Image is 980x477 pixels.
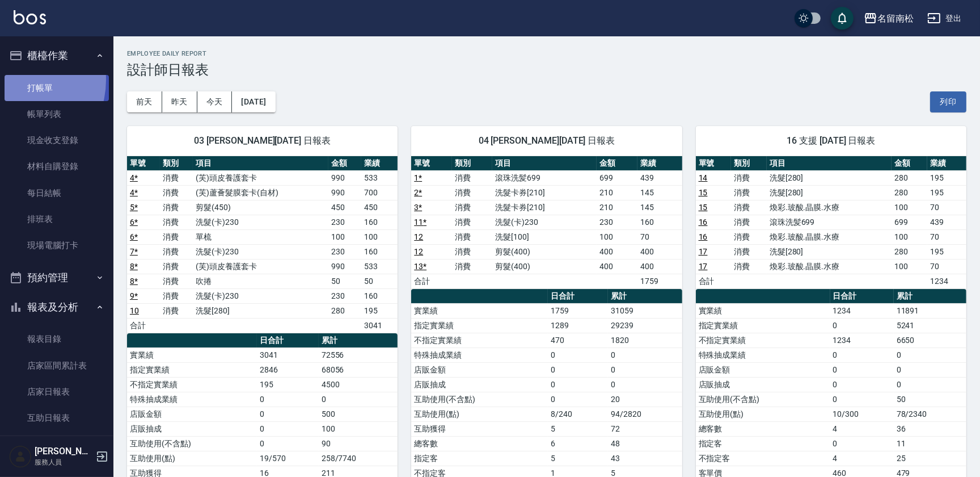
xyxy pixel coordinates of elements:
td: 230 [328,244,361,259]
td: 11 [894,436,966,451]
td: 消費 [160,288,193,303]
td: 消費 [731,229,767,244]
td: 消費 [160,259,193,274]
td: 煥彩.玻酸.晶膜.水療 [767,200,892,215]
td: 互助使用(不含點) [127,436,257,451]
td: 0 [548,392,608,407]
td: 消費 [160,185,193,200]
a: 17 [699,247,708,256]
td: 0 [894,362,966,377]
td: 400 [597,259,637,274]
td: 1234 [927,274,966,288]
button: 預約管理 [5,263,109,292]
td: 258/7740 [319,451,398,466]
a: 排班表 [5,206,109,232]
td: (芙)蘆薈髮膜套卡(自材) [193,185,328,200]
td: 100 [319,421,398,436]
td: 195 [257,377,319,392]
button: 名留南松 [859,7,918,30]
td: 0 [257,407,319,421]
td: 消費 [452,259,492,274]
button: 今天 [197,91,233,112]
td: 160 [361,215,398,229]
td: 68056 [319,362,398,377]
td: 700 [361,185,398,200]
a: 15 [699,203,708,212]
td: 72 [608,421,682,436]
a: 12 [414,232,423,241]
td: 洗髮(卡)230 [492,215,597,229]
th: 日合計 [257,333,319,348]
td: 160 [361,244,398,259]
td: 總客數 [411,436,548,451]
td: 699 [892,215,927,229]
th: 項目 [492,156,597,171]
td: 145 [637,185,682,200]
td: 195 [361,303,398,318]
a: 15 [699,188,708,197]
td: 11891 [894,303,966,318]
th: 項目 [193,156,328,171]
td: 29239 [608,318,682,333]
td: 0 [319,392,398,407]
td: 195 [927,244,966,259]
td: 5 [548,451,608,466]
td: 互助使用(不含點) [696,392,830,407]
td: 280 [328,303,361,318]
td: 剪髮(400) [492,259,597,274]
td: 230 [328,288,361,303]
a: 16 [699,232,708,241]
th: 業績 [361,156,398,171]
span: 16 支援 [DATE] 日報表 [709,135,953,147]
span: 03 [PERSON_NAME][DATE] 日報表 [141,135,384,147]
td: 店販抽成 [127,421,257,436]
h5: [PERSON_NAME] [35,446,92,457]
td: 消費 [731,200,767,215]
td: 90 [319,436,398,451]
td: 230 [328,215,361,229]
td: 洗髮[280] [767,244,892,259]
td: 0 [894,348,966,362]
td: 1234 [830,303,894,318]
td: 0 [257,392,319,407]
td: 消費 [160,170,193,185]
td: 439 [927,215,966,229]
td: 31059 [608,303,682,318]
span: 04 [PERSON_NAME][DATE] 日報表 [425,135,668,147]
td: 400 [597,244,637,259]
td: 450 [361,200,398,215]
td: 店販抽成 [411,377,548,392]
td: 160 [637,215,682,229]
td: 消費 [160,303,193,318]
td: 消費 [160,200,193,215]
th: 累計 [608,289,682,304]
td: 1759 [637,274,682,288]
td: 合計 [696,274,732,288]
td: 實業績 [127,348,257,362]
h3: 設計師日報表 [127,62,966,78]
td: 0 [257,421,319,436]
td: 160 [361,288,398,303]
td: 消費 [731,185,767,200]
td: 指定實業績 [127,362,257,377]
td: 互助使用(不含點) [411,392,548,407]
td: 0 [608,348,682,362]
td: 指定實業績 [411,318,548,333]
td: 400 [637,259,682,274]
td: 0 [830,348,894,362]
td: 6 [548,436,608,451]
th: 業績 [927,156,966,171]
td: 48 [608,436,682,451]
table: a dense table [127,156,398,333]
td: 70 [927,229,966,244]
td: 210 [597,185,637,200]
td: 消費 [452,215,492,229]
td: 消費 [731,259,767,274]
td: 消費 [731,244,767,259]
button: 報表及分析 [5,292,109,322]
button: 登出 [923,8,966,29]
td: 1289 [548,318,608,333]
table: a dense table [696,156,966,289]
td: 0 [830,392,894,407]
td: 實業績 [411,303,548,318]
